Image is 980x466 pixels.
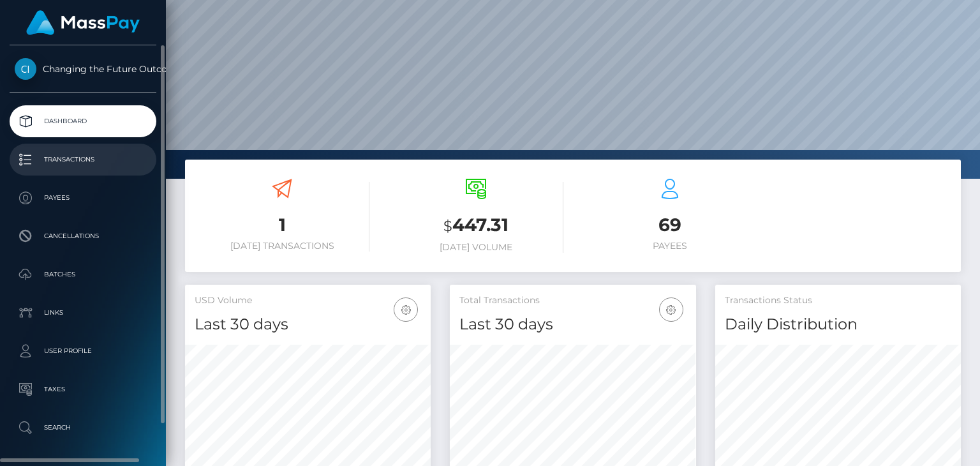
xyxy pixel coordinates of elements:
a: Payees [10,182,156,214]
p: Cancellations [15,227,151,246]
h6: [DATE] Volume [389,242,563,253]
h6: Payees [583,241,757,252]
small: $ [443,217,452,235]
h5: Total Transactions [459,294,686,307]
p: User Profile [15,342,151,361]
h6: [DATE] Transactions [195,241,369,252]
a: Search [10,412,156,444]
h4: Last 30 days [195,313,421,336]
p: Links [15,303,151,322]
span: Changing the Future Outcome Inc [10,63,156,75]
p: Search [15,418,151,437]
h4: Daily Distribution [725,313,951,336]
p: Payees [15,188,151,207]
p: Taxes [15,380,151,399]
a: Batches [10,259,156,290]
h4: Last 30 days [459,313,686,336]
p: Batches [15,265,151,284]
p: Dashboard [15,112,151,131]
p: Transactions [15,150,151,169]
a: Taxes [10,373,156,405]
a: Links [10,297,156,329]
h5: Transactions Status [725,294,951,307]
a: Dashboard [10,105,156,137]
img: Changing the Future Outcome Inc [15,58,36,80]
h5: USD Volume [195,294,421,307]
h3: 1 [195,213,369,237]
h3: 69 [583,213,757,237]
a: User Profile [10,335,156,367]
a: Cancellations [10,220,156,252]
img: MassPay Logo [26,10,140,35]
h3: 447.31 [389,213,563,239]
a: Transactions [10,144,156,176]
